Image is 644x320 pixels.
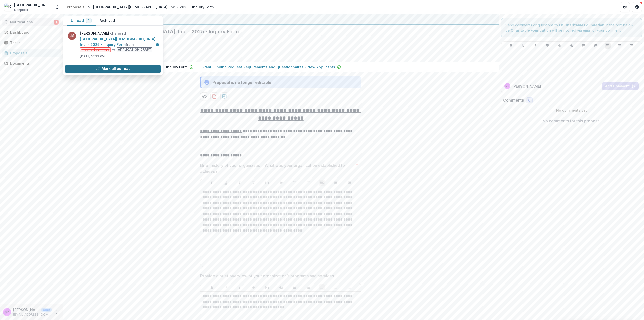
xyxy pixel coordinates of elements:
nav: breadcrumb [65,3,216,11]
button: Ordered List [593,43,599,49]
div: [GEOGRAPHIC_DATA][DEMOGRAPHIC_DATA], Inc. - 2025 - Inquiry Form [93,4,214,10]
h2: [GEOGRAPHIC_DATA][DEMOGRAPHIC_DATA], Inc. - 2025 - Inquiry Form [67,29,487,35]
button: Italicize [532,43,538,49]
p: [EMAIL_ADDRESS][DOMAIN_NAME] [13,312,52,317]
span: 1 [54,20,59,25]
button: Strike [250,284,256,290]
button: Align Right [346,180,352,186]
button: download-proposal [210,92,218,100]
a: Proposals [65,3,87,11]
div: Send comments or questions to in the box below. will be notified via email of your comment. [501,18,642,37]
button: Bold [508,43,514,49]
p: Provide a brief overview of your organization’s programs and services. [200,273,335,279]
button: Mark all as read [65,65,161,73]
button: Align Left [319,284,325,290]
button: Bullet List [292,180,298,186]
strong: LB Charitable Foundation [505,28,551,32]
button: Heading 2 [569,43,575,49]
span: Notifications [10,20,54,24]
strong: LB Charitable Foundation [559,23,605,27]
button: Bullet List [292,284,298,290]
p: Brief history of your organization. What was your organization established to achieve? [200,162,354,174]
span: 0 [528,98,530,103]
a: [GEOGRAPHIC_DATA][DEMOGRAPHIC_DATA], Inc. - 2025 - Inquiry Form [80,37,156,47]
button: download-proposal [220,92,228,100]
button: Underline [223,180,229,186]
button: Heading 1 [264,284,270,290]
div: Tasks [10,40,57,45]
button: Partners [620,2,630,12]
span: Nonprofit [14,8,28,12]
img: Reedy Branch Baptist Church, Inc. [4,3,12,11]
button: Align Center [617,43,623,49]
div: Documents [10,61,57,66]
button: Archived [96,16,119,26]
p: [PERSON_NAME] <[EMAIL_ADDRESS][DOMAIN_NAME]> [13,307,39,312]
button: Align Left [319,180,325,186]
button: Add Comment [602,82,639,90]
span: 1 [88,19,89,22]
h2: Comments [503,98,524,103]
div: Proposals [67,4,85,10]
button: Underline [223,284,229,290]
button: Notifications1 [2,18,61,26]
button: Align Left [605,43,611,49]
button: Heading 2 [278,284,284,290]
button: Italicize [237,284,243,290]
button: Bold [209,180,215,186]
a: Tasks [2,39,61,47]
button: Ordered List [305,180,311,186]
button: Italicize [237,180,243,186]
a: Documents [2,59,61,67]
button: Get Help [632,2,642,12]
div: Proposal is no longer editable. [212,79,273,85]
button: Align Right [629,43,635,49]
a: Proposals [2,49,61,57]
button: Align Center [333,284,339,290]
div: Marcus Hunt <mahunt@gmail.com> [5,310,10,314]
button: Preview 4a60c9b7-b803-4695-92d9-8e0a6fa71d65-1.pdf [200,92,208,100]
button: Strike [544,43,550,49]
a: Dashboard [2,28,61,37]
button: Bullet List [581,43,587,49]
button: Underline [520,43,526,49]
button: Heading 1 [264,180,270,186]
p: No comments for this proposal [542,118,601,124]
p: Grant Funding Request Requirements and Questionnaires - New Applicants [202,64,335,70]
button: Open entity switcher [54,2,61,12]
button: Ordered List [305,284,311,290]
p: changed from [80,31,158,52]
button: Heading 2 [278,180,284,186]
p: [PERSON_NAME] [512,84,541,89]
div: [GEOGRAPHIC_DATA][DEMOGRAPHIC_DATA], Inc. [14,2,52,8]
button: Bold [209,284,215,290]
button: Align Right [346,284,352,290]
div: Marcus Hunt <mahunt@gmail.com> [505,85,509,87]
p: No comments yet [503,108,640,113]
button: Unread [67,16,96,26]
p: User [41,308,52,312]
div: Proposals [10,50,57,56]
button: Align Center [333,180,339,186]
button: Heading 1 [556,43,562,49]
div: LB Charitable Foundation [67,16,495,22]
button: More [54,309,60,315]
button: Strike [250,180,256,186]
div: Dashboard [10,30,57,35]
